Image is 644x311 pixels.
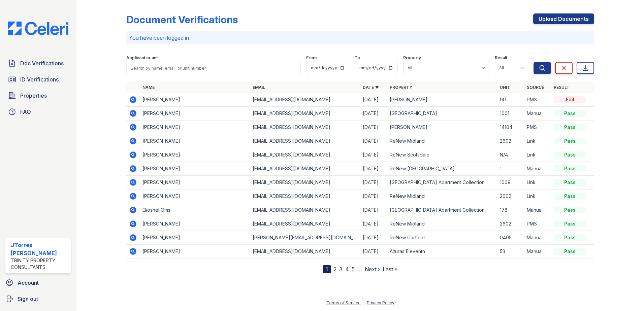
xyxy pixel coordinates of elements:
[250,231,360,245] td: [PERSON_NAME][EMAIL_ADDRESS][DOMAIN_NAME]
[250,162,360,176] td: [EMAIL_ADDRESS][DOMAIN_NAME]
[554,124,586,131] div: Pass
[250,120,360,134] td: [EMAIL_ADDRESS][DOMAIN_NAME]
[250,245,360,258] td: [EMAIL_ADDRESS][DOMAIN_NAME]
[387,203,497,217] td: [GEOGRAPHIC_DATA] Apartment Collection
[360,217,387,231] td: [DATE]
[554,248,586,255] div: Pass
[142,85,155,90] a: Name
[345,266,349,273] a: 4
[554,151,586,158] div: Pass
[497,217,524,231] td: 2602
[497,231,524,245] td: 0405
[403,55,421,61] label: Property
[360,148,387,162] td: [DATE]
[333,266,336,273] a: 2
[497,203,524,217] td: 178
[387,120,497,134] td: [PERSON_NAME]
[554,96,586,103] div: Fail
[140,134,250,148] td: [PERSON_NAME]
[524,203,551,217] td: Manual
[495,55,507,61] label: Result
[5,105,71,118] a: FAQ
[497,189,524,203] td: 2602
[140,107,250,120] td: [PERSON_NAME]
[306,55,317,61] label: From
[126,13,238,26] div: Document Verifications
[554,207,586,213] div: Pass
[497,107,524,120] td: 1001
[360,107,387,120] td: [DATE]
[360,203,387,217] td: [DATE]
[360,134,387,148] td: [DATE]
[524,120,551,134] td: PMS
[524,217,551,231] td: PMS
[497,162,524,176] td: 1
[367,300,394,305] a: Privacy Policy
[11,257,68,271] div: Trinity Property Consultants
[357,265,362,273] span: …
[387,134,497,148] td: ReNew Midland
[250,176,360,189] td: [EMAIL_ADDRESS][DOMAIN_NAME]
[387,93,497,107] td: [PERSON_NAME]
[524,162,551,176] td: Manual
[554,165,586,172] div: Pass
[554,138,586,144] div: Pass
[360,176,387,189] td: [DATE]
[18,295,38,303] span: Sign out
[250,189,360,203] td: [EMAIL_ADDRESS][DOMAIN_NAME]
[250,217,360,231] td: [EMAIL_ADDRESS][DOMAIN_NAME]
[250,134,360,148] td: [EMAIL_ADDRESS][DOMAIN_NAME]
[497,134,524,148] td: 2602
[554,110,586,117] div: Pass
[360,231,387,245] td: [DATE]
[554,220,586,227] div: Pass
[140,148,250,162] td: [PERSON_NAME]
[140,176,250,189] td: [PERSON_NAME]
[524,231,551,245] td: Manual
[387,162,497,176] td: ReNew [GEOGRAPHIC_DATA]
[11,241,68,257] div: JTorres [PERSON_NAME]
[360,120,387,134] td: [DATE]
[250,93,360,107] td: [EMAIL_ADDRESS][DOMAIN_NAME]
[360,93,387,107] td: [DATE]
[5,57,71,70] a: Doc Verifications
[140,93,250,107] td: [PERSON_NAME]
[524,176,551,189] td: Link
[533,13,594,24] a: Upload Documents
[129,34,591,42] p: You have been logged in
[554,85,570,90] a: Result
[500,85,510,90] a: Unit
[497,120,524,134] td: 14104
[20,75,59,83] span: ID Verifications
[140,162,250,176] td: [PERSON_NAME]
[387,189,497,203] td: ReNew Midland
[360,245,387,258] td: [DATE]
[524,148,551,162] td: Link
[250,107,360,120] td: [EMAIL_ADDRESS][DOMAIN_NAME]
[383,266,397,273] a: Last »
[387,107,497,120] td: [GEOGRAPHIC_DATA]
[20,92,47,100] span: Properties
[20,108,31,116] span: FAQ
[339,266,343,273] a: 3
[365,266,380,273] a: Next ›
[250,148,360,162] td: [EMAIL_ADDRESS][DOMAIN_NAME]
[140,231,250,245] td: [PERSON_NAME]
[126,62,301,74] input: Search by name, email, or unit number
[524,134,551,148] td: Link
[524,107,551,120] td: Manual
[524,93,551,107] td: PMS
[5,73,71,86] a: ID Verifications
[497,148,524,162] td: N/A
[3,292,74,306] button: Sign out
[387,231,497,245] td: ReNew Garfield
[360,162,387,176] td: [DATE]
[250,203,360,217] td: [EMAIL_ADDRESS][DOMAIN_NAME]
[140,203,250,217] td: Eliosnel Oms
[20,59,64,67] span: Doc Verifications
[524,189,551,203] td: Link
[126,55,159,61] label: Applicant or unit
[387,245,497,258] td: Alturas Eleventh
[323,265,331,273] div: 1
[524,245,551,258] td: Manual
